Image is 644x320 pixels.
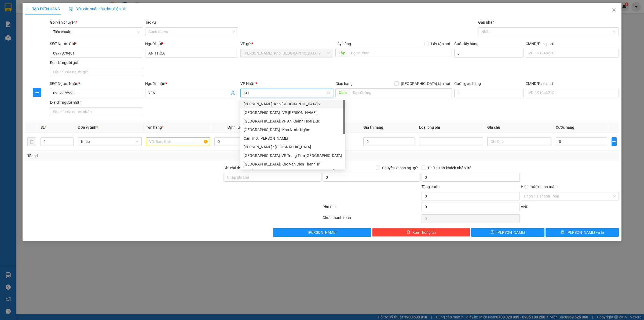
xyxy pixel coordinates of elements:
[244,161,342,167] div: [GEOGRAPHIC_DATA]: Kho Văn Điển Thanh Trì
[231,91,235,95] span: user-add
[50,68,143,76] input: Địa chỉ của người gửi
[228,125,247,130] span: Định lượng
[146,137,210,146] input: VD: Bàn, Ghế
[454,89,524,97] input: Cước giao hàng
[372,228,470,237] button: deleteXóa Thông tin
[41,125,45,130] span: SL
[273,228,371,237] button: [PERSON_NAME]
[335,49,348,57] span: Lấy
[145,81,238,87] div: Người nhận
[454,42,478,46] label: Cước lấy hàng
[50,41,143,47] div: SĐT Người Gửi
[485,122,553,133] th: Ghi chú
[145,41,238,47] div: Người gửi
[240,41,334,47] div: VP gửi
[25,7,60,11] span: TẠO ĐƠN HÀNG
[81,138,138,146] span: Khác
[322,204,421,213] div: Phụ thu
[224,173,321,182] input: Ghi chú đơn hàng
[78,125,98,130] span: Đơn vị tính
[240,125,345,134] div: Hà Nội : Kho Nước Ngầm
[50,107,143,116] input: Địa chỉ của người nhận
[429,41,452,47] span: Lấy tận nơi
[521,205,528,209] span: VND
[496,229,525,235] span: [PERSON_NAME]
[606,3,621,18] button: Close
[244,144,342,150] div: [PERSON_NAME] : [GEOGRAPHIC_DATA]
[244,127,342,133] div: [GEOGRAPHIC_DATA] : Kho Nước Ngầm
[521,185,557,189] label: Hình thức thanh toán
[363,125,383,130] span: Giá trị hàng
[53,28,140,36] span: Tiêu chuẩn
[561,230,564,235] span: printer
[224,166,253,170] label: Ghi chú đơn hàng
[412,229,436,235] span: Xóa Thông tin
[335,42,351,46] span: Lấy hàng
[526,41,619,47] div: CMND/Passport
[322,215,421,224] div: Chưa thanh toán
[566,229,604,235] span: [PERSON_NAME] và In
[407,230,410,235] span: delete
[240,108,345,117] div: Đà Nẵng : VP Thanh Khê
[69,7,125,11] span: Yêu cầu xuất hóa đơn điện tử
[335,81,353,86] span: Giao hàng
[380,165,420,171] span: Chuyển khoản ng. gửi
[422,185,439,189] span: Tổng cước
[478,20,495,24] label: Gán nhãn
[244,101,342,107] div: [PERSON_NAME]: Kho [GEOGRAPHIC_DATA] 9
[308,229,336,235] span: [PERSON_NAME]
[145,20,156,24] label: Tác vụ
[546,228,619,237] button: printer[PERSON_NAME] và In
[50,99,143,105] div: Địa chỉ người nhận
[491,230,494,235] span: save
[240,151,345,160] div: Khánh Hòa: VP Trung Tâm TP Nha Trang
[323,166,335,170] span: Thu Hộ
[454,81,481,86] label: Cước giao hàng
[556,125,574,130] span: Cước hàng
[335,88,350,97] span: Giao
[33,90,41,95] span: plus
[426,165,474,171] span: Phí thu hộ khách nhận trả
[471,228,544,237] button: save[PERSON_NAME]
[240,100,345,108] div: Hồ Chí Minh: Kho Thủ Đức & Quận 9
[27,137,36,146] button: delete
[240,143,345,151] div: Hồ Chí Minh : Kho Quận 12
[50,20,77,24] span: Gói vận chuyển
[240,134,345,143] div: Cần Thơ: Kho Ninh Kiều
[244,110,342,116] div: [GEOGRAPHIC_DATA] : VP [PERSON_NAME]
[399,81,452,87] span: [GEOGRAPHIC_DATA] tận nơi
[240,160,345,168] div: Hà Nội: Kho Văn Điển Thanh Trì
[363,137,415,146] input: 0
[526,81,619,87] div: CMND/Passport
[244,118,342,124] div: [GEOGRAPHIC_DATA]: VP An Khánh Hoài Đức
[240,117,345,125] div: Hà Nội: VP An Khánh Hoài Đức
[33,88,41,97] button: plus
[612,8,616,12] span: close
[146,125,163,130] span: Tên hàng
[69,7,73,11] img: icon
[240,81,255,86] span: VP Nhận
[417,122,485,133] th: Loại phụ phí
[612,139,616,144] span: plus
[244,135,342,141] div: Cần Thơ: [PERSON_NAME]
[25,7,29,11] span: plus
[50,60,143,66] div: Địa chỉ người gửi
[50,81,143,87] div: SĐT Người Nhận
[454,49,524,57] input: Cước lấy hàng
[27,153,248,159] div: Tổng: 1
[350,88,452,97] input: Dọc đường
[348,49,452,57] input: Dọc đường
[612,137,617,146] button: plus
[244,153,342,159] div: [GEOGRAPHIC_DATA]: VP Trung Tâm [GEOGRAPHIC_DATA]
[244,49,330,57] span: Hồ Chí Minh: Kho Thủ Đức & Quận 9
[487,137,551,146] input: Ghi Chú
